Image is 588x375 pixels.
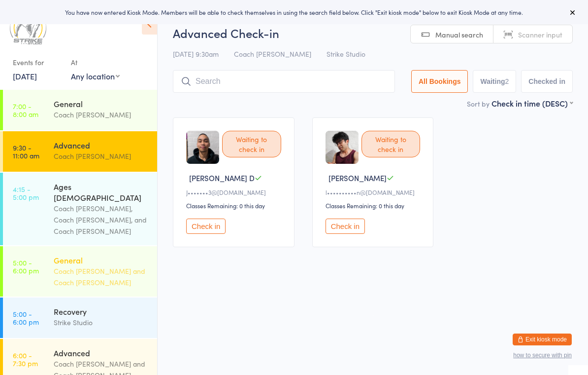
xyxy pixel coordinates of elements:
time: 5:00 - 6:00 pm [13,259,39,274]
div: Classes Remaining: 0 this day [326,201,424,210]
label: Sort by [467,99,490,109]
div: Waiting to check in [222,131,281,157]
div: Coach [PERSON_NAME], Coach [PERSON_NAME], and Coach [PERSON_NAME] [54,203,149,237]
div: Recovery [54,306,149,317]
span: Strike Studio [327,49,365,59]
time: 4:15 - 5:00 pm [13,185,39,201]
div: Classes Remaining: 0 this day [186,201,284,210]
span: Manual search [435,30,483,39]
time: 9:30 - 11:00 am [13,144,39,159]
button: Exit kiosk mode [513,334,572,345]
div: At [71,54,120,71]
div: Events for [13,54,61,71]
button: Waiting2 [473,70,516,93]
div: Coach [PERSON_NAME] [54,109,149,120]
span: Scanner input [518,30,562,39]
div: Check in time (DESC) [491,98,573,109]
button: All Bookings [411,70,468,93]
time: 5:00 - 6:00 pm [13,310,39,326]
div: Ages [DEMOGRAPHIC_DATA] [54,181,149,203]
div: Advanced [54,347,149,358]
div: General [54,98,149,109]
a: 5:00 -6:00 pmGeneralCoach [PERSON_NAME] and Coach [PERSON_NAME] [3,246,157,297]
a: 4:15 -5:00 pmAges [DEMOGRAPHIC_DATA]Coach [PERSON_NAME], Coach [PERSON_NAME], and Coach [PERSON_N... [3,173,157,245]
div: Strike Studio [54,317,149,328]
h2: Advanced Check-in [173,25,573,41]
button: how to secure with pin [513,352,572,359]
a: 5:00 -6:00 pmRecoveryStrike Studio [3,298,157,338]
button: Check in [326,219,365,234]
div: Advanced [54,140,149,150]
button: Checked in [521,70,573,93]
div: Coach [PERSON_NAME] and Coach [PERSON_NAME] [54,265,149,288]
div: General [54,255,149,265]
a: [DATE] [13,71,37,81]
a: 9:30 -11:00 amAdvancedCoach [PERSON_NAME] [3,131,157,172]
div: Coach [PERSON_NAME] [54,150,149,162]
div: J•••••••3@[DOMAIN_NAME] [186,188,284,196]
div: You have now entered Kiosk Mode. Members will be able to check themselves in using the search fie... [16,8,572,16]
span: [PERSON_NAME] D [189,173,255,183]
time: 6:00 - 7:30 pm [13,351,38,367]
input: Search [173,70,395,93]
button: Check in [186,219,226,234]
span: Coach [PERSON_NAME] [234,49,311,59]
span: [DATE] 9:30am [173,49,219,59]
img: Strike Studio [10,7,46,44]
div: 2 [505,77,509,85]
span: [PERSON_NAME] [328,173,387,183]
div: l••••••••••n@[DOMAIN_NAME] [326,188,424,196]
div: Waiting to check in [361,131,421,157]
a: 7:00 -8:00 amGeneralCoach [PERSON_NAME] [3,90,157,130]
img: image1705367645.png [326,131,359,164]
time: 7:00 - 8:00 am [13,102,38,118]
div: Any location [71,71,120,81]
img: image1718609087.png [186,131,219,164]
